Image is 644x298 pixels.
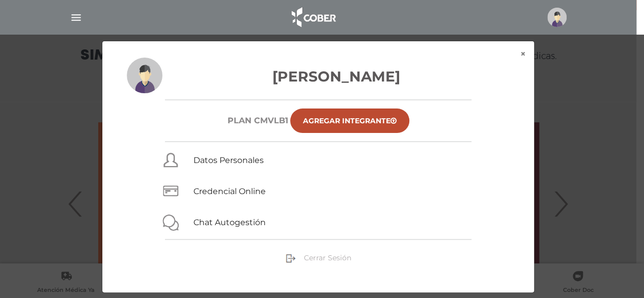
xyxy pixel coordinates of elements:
[193,218,266,227] a: Chat Autogestión
[290,109,409,133] a: Agregar Integrante
[286,253,296,263] img: sign-out.png
[547,8,567,27] img: profile-placeholder.svg
[193,186,266,196] a: Credencial Online
[304,253,351,262] span: Cerrar Sesión
[70,11,82,24] img: Cober_menu-lines-white.svg
[228,116,288,125] h6: Plan CMVLB1
[286,5,340,30] img: logo_cober_home-white.png
[286,253,351,262] a: Cerrar Sesión
[193,155,264,165] a: Datos Personales
[127,66,510,87] h3: [PERSON_NAME]
[512,41,534,67] button: ×
[127,58,162,93] img: profile-placeholder.svg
